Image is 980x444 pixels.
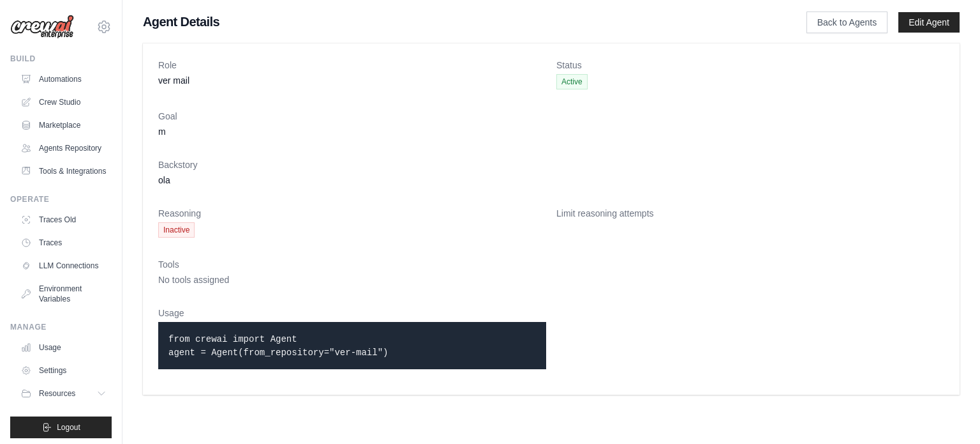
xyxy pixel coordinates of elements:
[57,422,80,433] span: Logout
[15,92,112,112] a: Crew Studio
[556,59,944,72] dt: Status
[10,322,112,332] div: Manage
[158,207,546,220] dt: Reasoning
[10,194,112,204] div: Operate
[15,210,112,230] a: Traces Old
[158,125,944,138] dd: m
[15,279,112,309] a: Environment Variables
[15,360,112,381] a: Settings
[15,337,112,358] a: Usage
[158,158,944,171] dt: Backstory
[158,110,944,123] dt: Goal
[15,233,112,253] a: Traces
[10,54,112,64] div: Build
[15,115,112,135] a: Marketplace
[556,74,588,89] span: Active
[158,258,944,271] dt: Tools
[143,13,766,31] h1: Agent Details
[168,334,388,358] code: from crewai import Agent agent = Agent(from_repository="ver-mail")
[806,11,887,33] a: Back to Agents
[158,307,546,319] dt: Usage
[556,207,944,220] dt: Limit reasoning attempts
[15,161,112,181] a: Tools & Integrations
[898,12,960,33] a: Edit Agent
[158,174,944,187] dd: ola
[158,275,229,285] span: No tools assigned
[10,15,74,39] img: Logo
[39,388,75,399] span: Resources
[15,138,112,158] a: Agents Repository
[158,222,195,238] span: Inactive
[15,69,112,89] a: Automations
[15,383,112,404] button: Resources
[15,256,112,276] a: LLM Connections
[158,74,546,87] dd: ver mail
[10,417,112,438] button: Logout
[158,59,546,72] dt: Role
